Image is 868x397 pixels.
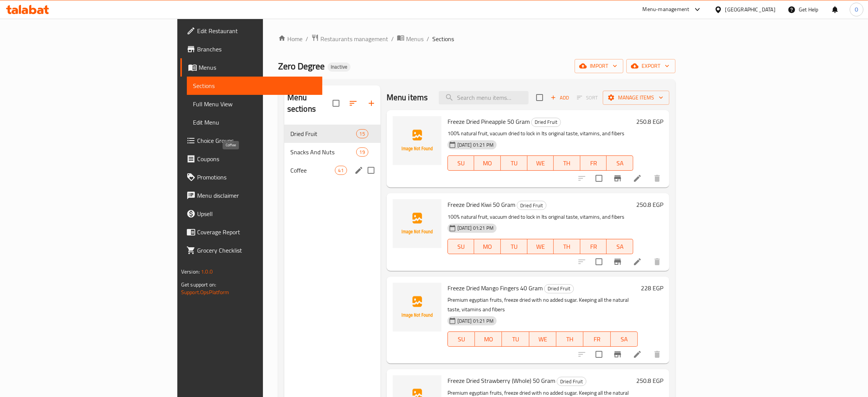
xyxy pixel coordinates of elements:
[335,167,347,174] span: 41
[501,239,527,254] button: TU
[448,129,633,138] p: 100% natural fruit, vacuum dried to lock in Its original taste, vitamins, and fibers
[477,241,498,252] span: MO
[391,34,394,43] li: /
[548,92,572,104] button: Add
[611,331,638,347] button: SA
[544,284,574,293] div: Dried Fruit
[193,99,316,109] span: Full Menu View
[197,136,316,145] span: Choice Groups
[648,169,666,187] button: delete
[454,141,497,149] span: [DATE] 01:21 PM
[475,331,502,347] button: MO
[581,61,617,71] span: import
[387,92,428,103] h2: Menu items
[633,350,642,359] a: Edit menu item
[583,241,604,252] span: FR
[474,155,501,171] button: MO
[180,168,322,186] a: Promotions
[583,331,610,347] button: FR
[591,346,607,362] span: Select to update
[180,40,322,58] a: Branches
[559,334,580,345] span: TH
[197,26,316,35] span: Edit Restaurant
[557,377,586,386] div: Dried Fruit
[284,161,381,179] div: Coffee41edit
[583,158,604,169] span: FR
[532,334,553,345] span: WE
[356,129,368,138] div: items
[608,253,627,271] button: Branch-specific-item
[432,34,454,43] span: Sections
[454,224,497,232] span: [DATE] 01:21 PM
[180,205,322,223] a: Upsell
[549,93,570,102] span: Add
[187,113,322,131] a: Edit Menu
[406,34,424,43] span: Menus
[636,199,663,210] h6: 250.8 EGP
[180,22,322,40] a: Edit Restaurant
[448,116,530,127] span: Freeze Dried Pineapple 50 Gram
[610,241,630,252] span: SA
[311,34,388,44] a: Restaurants management
[290,129,356,138] span: Dried Fruit
[580,155,607,171] button: FR
[478,334,499,345] span: MO
[527,239,554,254] button: WE
[527,155,554,171] button: WE
[591,170,607,186] span: Select to update
[357,130,368,138] span: 15
[725,5,776,14] div: [GEOGRAPHIC_DATA]
[201,267,213,277] span: 1.0.0
[626,59,675,73] button: export
[448,212,633,222] p: 100% natural fruit, vacuum dried to lock in Its original taste, vitamins, and fibers
[180,223,322,241] a: Coverage Report
[610,158,630,169] span: SA
[448,331,475,347] button: SU
[362,94,381,112] button: Add section
[517,201,546,210] div: Dried Fruit
[393,116,441,165] img: Freeze Dried Pineapple 50 Gram
[504,241,524,252] span: TU
[554,239,580,254] button: TH
[193,81,316,90] span: Sections
[199,63,316,72] span: Menus
[545,284,573,293] span: Dried Fruit
[448,295,638,314] p: Premium egyptian fruits, freeze dried with no added sugar. Keeping all the natural taste, vitamin...
[284,143,381,161] div: Snacks And Nuts19
[284,122,381,182] nav: Menu sections
[451,334,472,345] span: SU
[448,199,515,210] span: Freeze Dried Kiwi 50 Gram
[557,241,577,252] span: TH
[180,241,322,259] a: Grocery Checklist
[557,377,586,386] span: Dried Fruit
[448,375,555,386] span: Freeze Dried Strawberry (Whole) 50 Gram
[643,5,690,14] div: Menu-management
[197,191,316,200] span: Menu disclaimer
[529,331,556,347] button: WE
[614,334,635,345] span: SA
[530,241,551,252] span: WE
[591,254,607,270] span: Select to update
[548,92,572,104] span: Add item
[290,147,356,157] span: Snacks And Nuts
[636,116,663,127] h6: 250.8 EGP
[320,34,388,43] span: Restaurants management
[530,158,551,169] span: WE
[556,331,583,347] button: TH
[193,118,316,127] span: Edit Menu
[504,158,524,169] span: TU
[393,199,441,248] img: Freeze Dried Kiwi 50 Gram
[197,246,316,255] span: Grocery Checklist
[290,166,335,175] span: Coffee
[181,280,216,290] span: Get support on:
[474,239,501,254] button: MO
[197,227,316,237] span: Coverage Report
[532,118,561,126] span: Dried Fruit
[607,155,633,171] button: SA
[328,64,350,70] span: Inactive
[284,125,381,143] div: Dried Fruit15
[180,186,322,205] a: Menu disclaimer
[633,257,642,266] a: Edit menu item
[439,91,529,104] input: search
[608,345,627,363] button: Branch-specific-item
